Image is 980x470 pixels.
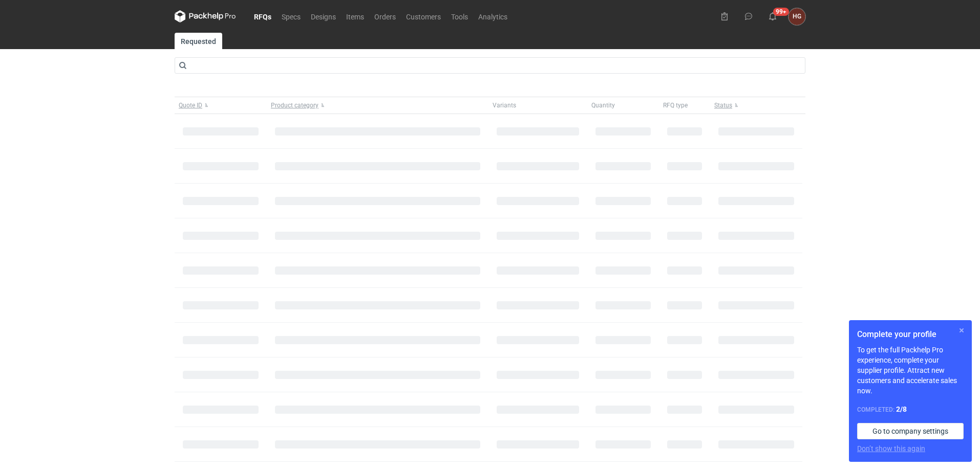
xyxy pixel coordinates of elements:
[446,10,473,23] a: Tools
[710,97,802,114] button: Status
[473,10,513,23] a: Analytics
[175,97,267,114] button: Quote ID
[857,423,964,439] a: Go to company settings
[401,10,446,23] a: Customers
[369,10,401,23] a: Orders
[271,101,318,109] span: Product category
[764,8,781,25] button: 99+
[789,8,805,25] button: HG
[493,101,516,109] span: Variants
[857,443,925,454] button: Don’t show this again
[591,101,615,109] span: Quantity
[857,404,964,415] div: Completed:
[857,345,964,396] p: To get the full Packhelp Pro experience, complete your supplier profile. Attract new customers an...
[175,10,236,23] svg: Packhelp Pro
[276,10,306,23] a: Specs
[175,33,222,49] a: Requested
[955,324,968,337] button: Skip for now
[306,10,341,23] a: Designs
[714,101,732,109] span: Status
[341,10,369,23] a: Items
[857,328,964,341] h1: Complete your profile
[896,405,907,413] strong: 2 / 8
[249,10,276,23] a: RFQs
[663,101,688,109] span: RFQ type
[179,101,202,109] span: Quote ID
[789,8,805,25] div: Hubert Gołębiewski
[267,97,488,114] button: Product category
